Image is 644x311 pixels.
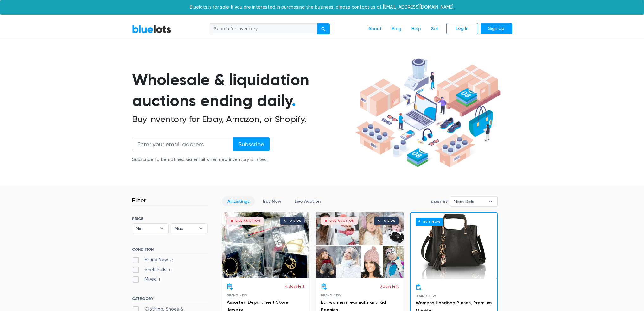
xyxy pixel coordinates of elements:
h6: CONDITION [132,247,208,254]
label: Brand New [132,257,175,264]
span: 93 [168,258,175,263]
a: Blog [387,23,406,35]
span: Min [136,224,156,233]
span: 10 [166,268,174,273]
input: Enter your email address [132,137,233,151]
h6: Buy Now [416,218,443,226]
input: Search for inventory [210,23,317,35]
a: Sell [426,23,444,35]
span: Brand New [227,294,247,297]
a: Sign Up [481,23,512,34]
a: About [363,23,387,35]
a: Help [406,23,426,35]
b: ▾ [194,224,207,233]
label: Mixed [132,276,162,283]
label: Shelf Pulls [132,266,174,273]
a: BlueLots [132,24,171,34]
div: 0 bids [290,219,301,222]
a: Live Auction 0 bids [316,212,404,278]
a: Buy Now [258,196,287,206]
span: . [292,91,296,110]
a: Buy Now [411,213,497,279]
b: ▾ [484,197,497,206]
h1: Wholesale & liquidation auctions ending daily [132,69,353,111]
div: Live Auction [329,219,354,222]
span: Most Bids [454,197,485,206]
img: hero-ee84e7d0318cb26816c560f6b4441b76977f77a177738b4e94f68c95b2b83dbb.png [353,55,503,171]
span: Brand New [416,294,436,298]
b: ▾ [155,224,168,233]
p: 3 days left [380,283,399,289]
a: Live Auction [289,196,326,206]
a: Log In [446,23,478,34]
h6: CATEGORY [132,296,208,303]
div: Subscribe to be notified via email when new inventory is listed. [132,156,270,163]
span: Max [175,224,195,233]
span: 1 [157,277,162,283]
div: 0 bids [384,219,395,222]
h6: PRICE [132,216,208,221]
a: Live Auction 0 bids [222,212,309,278]
span: Brand New [321,294,341,297]
a: All Listings [222,196,255,206]
input: Subscribe [233,137,270,151]
div: Live Auction [235,219,260,222]
p: 4 days left [285,283,304,289]
h3: Filter [132,196,146,204]
label: Sort By [431,199,448,205]
h2: Buy inventory for Ebay, Amazon, or Shopify. [132,114,353,125]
